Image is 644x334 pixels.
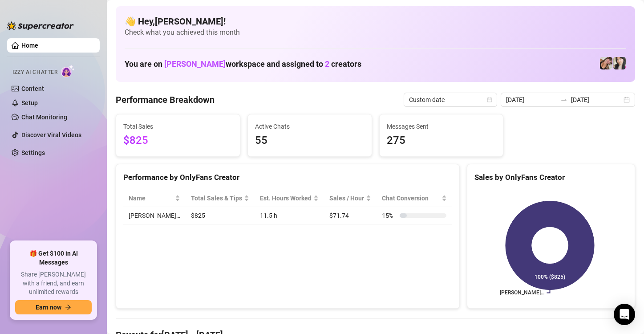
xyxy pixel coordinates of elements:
span: [PERSON_NAME] [164,59,226,69]
span: 55 [255,132,365,149]
th: Total Sales & Tips [186,190,255,207]
td: $71.74 [324,207,377,224]
span: Share [PERSON_NAME] with a friend, and earn unlimited rewards [15,270,92,297]
a: Settings [21,149,45,156]
div: Sales by OnlyFans Creator [474,171,628,183]
h4: 👋 Hey, [PERSON_NAME] ! [125,15,626,28]
span: 2 [325,59,329,69]
button: Earn nowarrow-right [15,300,92,314]
span: Sales / Hour [329,193,364,203]
text: [PERSON_NAME]… [499,290,544,296]
img: AI Chatter [61,65,75,77]
td: 11.5 h [255,207,324,224]
span: calendar [487,97,492,102]
th: Name [123,190,186,207]
div: Performance by OnlyFans Creator [123,171,452,183]
img: Christina [600,57,612,69]
span: arrow-right [65,304,71,310]
span: 15 % [382,211,396,220]
span: Total Sales & Tips [191,193,242,203]
input: Start date [506,95,557,105]
a: Chat Monitoring [21,114,67,121]
span: to [560,96,567,103]
a: Setup [21,99,38,106]
div: Est. Hours Worked [260,193,312,203]
span: Izzy AI Chatter [12,68,57,77]
h4: Performance Breakdown [116,94,215,106]
span: Name [129,193,173,203]
span: Earn now [36,304,61,311]
h1: You are on workspace and assigned to creators [125,59,361,69]
span: Active Chats [255,122,365,131]
span: $825 [123,132,233,149]
div: Open Intercom Messenger [614,304,635,325]
span: Custom date [409,93,492,106]
span: Check what you achieved this month [125,28,626,37]
img: logo-BBDzfeDw.svg [7,21,74,30]
th: Chat Conversion [377,190,452,207]
span: 275 [387,132,496,149]
td: $825 [186,207,255,224]
span: 🎁 Get $100 in AI Messages [15,249,92,267]
span: Messages Sent [387,122,496,131]
input: End date [571,95,622,105]
img: Christina [613,57,626,69]
td: [PERSON_NAME]… [123,207,186,224]
a: Home [21,42,38,49]
span: Total Sales [123,122,233,131]
th: Sales / Hour [324,190,377,207]
a: Discover Viral Videos [21,131,81,138]
span: swap-right [560,96,567,103]
span: Chat Conversion [382,193,439,203]
a: Content [21,85,44,92]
